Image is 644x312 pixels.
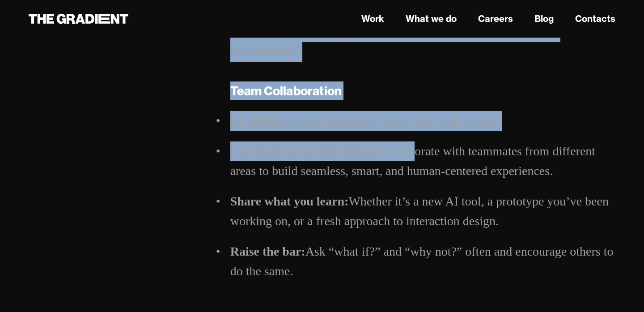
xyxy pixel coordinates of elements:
strong: Co-create across disciplines: [230,144,381,158]
a: What we do [406,12,457,26]
li: design frameworks that support human and AI collaboration. [230,22,615,62]
strong: Team Collaboration [230,83,342,98]
strong: Be visible: [230,114,286,128]
li: Present and defend your work with clarity. [230,111,615,131]
strong: Raise the bar: [230,244,305,258]
li: Collaborate with teammates from different areas to build seamless, smart, and human-centered expe... [230,141,615,181]
li: Whether it’s a new AI tool, a prototype you’ve been working on, or a fresh approach to interactio... [230,192,615,231]
strong: Share what you learn: [230,194,349,208]
li: Ask “what if?” and “why not?” often and encourage others to do the same. [230,242,615,281]
a: Contacts [575,12,615,26]
a: Work [361,12,384,26]
a: Blog [534,12,554,26]
a: Careers [478,12,513,26]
